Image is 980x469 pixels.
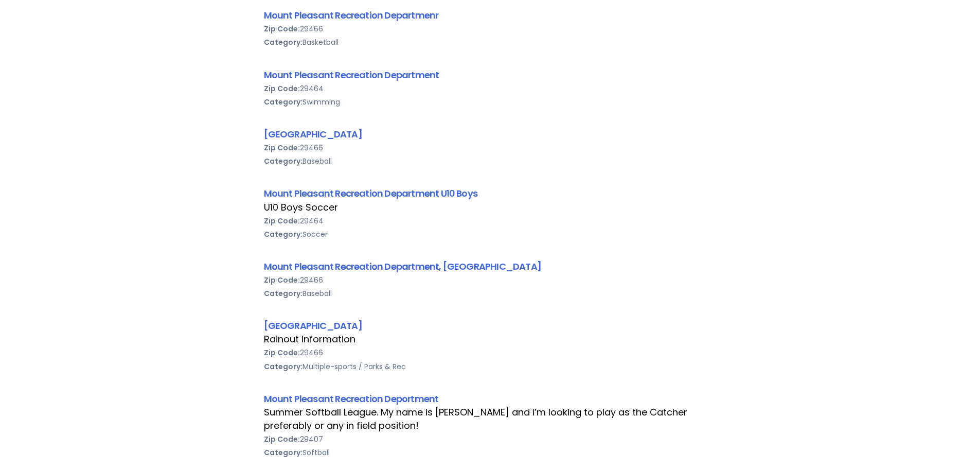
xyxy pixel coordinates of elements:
div: 29464 [264,82,717,95]
b: Zip Code: [264,434,300,444]
div: U10 Boys Soccer [264,201,717,214]
b: Category: [264,37,302,47]
b: Category: [264,97,302,107]
b: Zip Code: [264,348,300,358]
div: 29464 [264,214,717,228]
b: Zip Code: [264,83,300,94]
div: Mount Pleasant Recreation Departmenr [264,8,717,22]
a: Mount Pleasant Recreation Department [264,68,439,81]
a: Mount Pleasant Recreation Department, [GEOGRAPHIC_DATA] [264,260,541,273]
b: Category: [264,447,302,458]
div: [GEOGRAPHIC_DATA] [264,319,717,333]
div: 29466 [264,22,717,36]
div: 29466 [264,273,717,287]
b: Zip Code: [264,275,300,285]
div: 29407 [264,432,717,446]
b: Zip Code: [264,24,300,34]
a: [GEOGRAPHIC_DATA] [264,128,362,141]
b: Category: [264,156,302,166]
div: Summer Softball League. My name is [PERSON_NAME] and i’m looking to play as the Catcher preferabl... [264,406,717,432]
div: Basketball [264,36,717,49]
b: Zip Code: [264,216,300,226]
b: Category: [264,229,302,239]
div: Swimming [264,95,717,109]
div: Soccer [264,228,717,241]
a: [GEOGRAPHIC_DATA] [264,319,362,332]
b: Zip Code: [264,143,300,153]
div: Mount Pleasant Recreation Department [264,68,717,82]
div: Baseball [264,154,717,168]
a: Mount Pleasant Recreation Department U10 Boys [264,187,478,200]
div: 29466 [264,346,717,359]
div: Baseball [264,287,717,300]
div: Multiple-sports / Parks & Rec [264,360,717,373]
a: Mount Pleasant Recreation Departmenr [264,9,439,22]
div: Mount Pleasant Recreation Department U10 Boys [264,186,717,200]
div: Mount Pleasant Recreation Department, [GEOGRAPHIC_DATA] [264,259,717,273]
div: [GEOGRAPHIC_DATA] [264,127,717,141]
div: Softball [264,446,717,459]
b: Category: [264,288,302,299]
b: Category: [264,361,302,372]
a: Mount Pleasant Recreation Deportment [264,392,439,405]
div: Mount Pleasant Recreation Deportment [264,392,717,406]
div: Rainout Information [264,333,717,346]
div: 29466 [264,141,717,154]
